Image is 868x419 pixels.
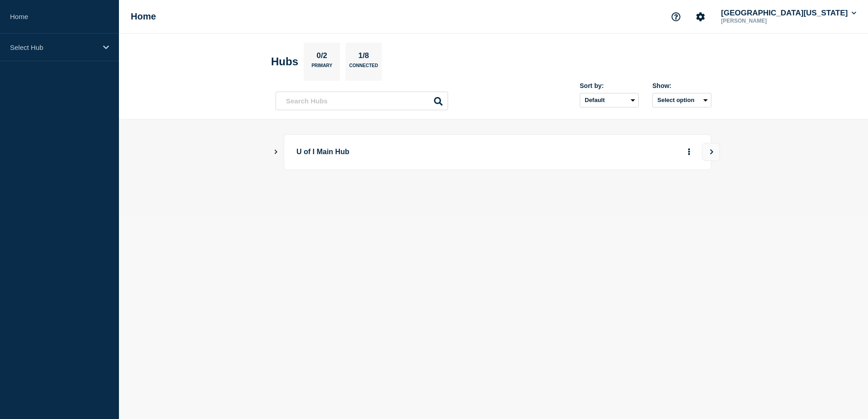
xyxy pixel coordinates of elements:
[652,82,711,89] div: Show:
[719,9,858,18] button: [GEOGRAPHIC_DATA][US_STATE]
[274,149,278,156] button: Show Connected Hubs
[355,51,373,63] p: 1/8
[296,144,547,161] p: U of I Main Hub
[683,144,695,161] button: More actions
[311,63,332,73] p: Primary
[131,11,156,22] h1: Home
[652,93,711,107] button: Select option
[271,55,298,68] h2: Hubs
[719,18,814,24] p: [PERSON_NAME]
[691,7,710,26] button: Account settings
[666,7,686,26] button: Support
[10,44,97,51] p: Select Hub
[349,63,378,73] p: Connected
[276,92,448,110] input: Search Hubs
[313,51,331,63] p: 0/2
[580,93,639,107] select: Sort by
[702,143,720,161] button: View
[580,82,639,89] div: Sort by:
